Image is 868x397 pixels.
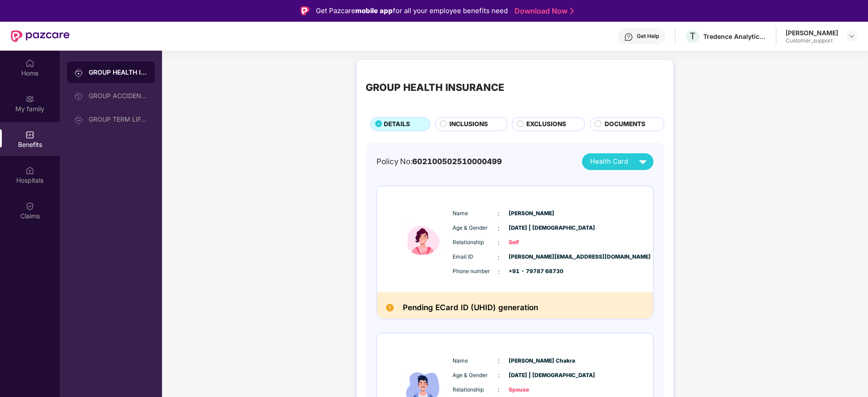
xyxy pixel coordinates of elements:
div: GROUP HEALTH INSURANCE [89,68,148,77]
span: [PERSON_NAME] Chakra [509,357,554,365]
a: Download Now [515,6,571,16]
span: : [498,356,500,366]
img: svg+xml;base64,PHN2ZyB3aWR0aD0iMjAiIGhlaWdodD0iMjAiIHZpZXdCb3g9IjAgMCAyMCAyMCIgZmlsbD0ibm9uZSIgeG... [74,68,83,77]
div: GROUP ACCIDENTAL INSURANCE [89,92,148,99]
span: : [498,209,500,219]
span: : [498,223,500,233]
span: [PERSON_NAME] [509,209,554,218]
img: svg+xml;base64,PHN2ZyBpZD0iQ2xhaW0iIHhtbG5zPSJodHRwOi8vd3d3LnczLm9yZy8yMDAwL3N2ZyIgd2lkdGg9IjIwIi... [25,202,34,211]
span: Email ID [453,253,498,261]
img: Logo [300,6,310,15]
span: : [498,385,500,395]
span: Age & Gender [453,371,498,380]
img: svg+xml;base64,PHN2ZyB4bWxucz0iaHR0cDovL3d3dy53My5vcmcvMjAwMC9zdmciIHZpZXdCb3g9IjAgMCAyNCAyNCIgd2... [635,154,651,170]
span: : [498,370,500,380]
span: [PERSON_NAME][EMAIL_ADDRESS][DOMAIN_NAME] [509,253,554,261]
img: Pending [386,304,394,312]
span: : [498,238,500,248]
span: Name [453,209,498,218]
span: DETAILS [384,119,410,129]
span: T [690,31,696,42]
div: [PERSON_NAME] [786,28,838,37]
span: Name [453,357,498,365]
strong: mobile app [355,6,393,15]
span: : [498,267,500,277]
div: Tredence Analytics Solutions Private Limited [703,32,767,41]
span: DOCUMENTS [605,119,645,129]
img: svg+xml;base64,PHN2ZyBpZD0iSGVscC0zMngzMiIgeG1sbnM9Imh0dHA6Ly93d3cudzMub3JnLzIwMDAvc3ZnIiB3aWR0aD... [624,33,633,42]
span: [DATE] | [DEMOGRAPHIC_DATA] [509,224,554,232]
div: Customer_support [786,37,838,44]
div: Policy No: [377,156,502,167]
h2: Pending ECard ID (UHID) generation [403,301,538,314]
span: Self [509,238,554,247]
span: EXCLUSIONS [526,119,566,129]
img: Stroke [570,6,574,16]
img: icon [396,195,450,284]
div: Get Help [637,33,659,40]
span: [DATE] | [DEMOGRAPHIC_DATA] [509,371,554,380]
span: Age & Gender [453,224,498,232]
div: GROUP HEALTH INSURANCE [366,80,504,95]
span: : [498,252,500,262]
img: svg+xml;base64,PHN2ZyBpZD0iRHJvcGRvd24tMzJ4MzIiIHhtbG5zPSJodHRwOi8vd3d3LnczLm9yZy8yMDAwL3N2ZyIgd2... [848,33,855,40]
span: Relationship [453,238,498,247]
img: svg+xml;base64,PHN2ZyBpZD0iQmVuZWZpdHMiIHhtbG5zPSJodHRwOi8vd3d3LnczLm9yZy8yMDAwL3N2ZyIgd2lkdGg9Ij... [25,130,34,139]
img: svg+xml;base64,PHN2ZyBpZD0iSG9tZSIgeG1sbnM9Imh0dHA6Ly93d3cudzMub3JnLzIwMDAvc3ZnIiB3aWR0aD0iMjAiIG... [25,59,34,68]
span: Spouse [509,386,554,394]
img: svg+xml;base64,PHN2ZyB3aWR0aD0iMjAiIGhlaWdodD0iMjAiIHZpZXdCb3g9IjAgMCAyMCAyMCIgZmlsbD0ibm9uZSIgeG... [74,115,83,124]
span: Relationship [453,386,498,394]
span: 602100502510000499 [412,157,502,166]
button: Health Card [582,153,653,170]
div: Get Pazcare for all your employee benefits need [316,5,508,16]
img: New Pazcare Logo [11,30,70,42]
img: svg+xml;base64,PHN2ZyBpZD0iSG9zcGl0YWxzIiB4bWxucz0iaHR0cDovL3d3dy53My5vcmcvMjAwMC9zdmciIHdpZHRoPS... [25,166,34,175]
div: GROUP TERM LIFE INSURANCE [89,116,148,123]
img: svg+xml;base64,PHN2ZyB3aWR0aD0iMjAiIGhlaWdodD0iMjAiIHZpZXdCb3g9IjAgMCAyMCAyMCIgZmlsbD0ibm9uZSIgeG... [25,95,34,104]
span: Phone number [453,267,498,276]
span: INCLUSIONS [449,119,488,129]
span: +91 - 79787 68730 [509,267,554,276]
img: svg+xml;base64,PHN2ZyB3aWR0aD0iMjAiIGhlaWdodD0iMjAiIHZpZXdCb3g9IjAgMCAyMCAyMCIgZmlsbD0ibm9uZSIgeG... [74,92,83,101]
span: Health Card [590,156,628,167]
